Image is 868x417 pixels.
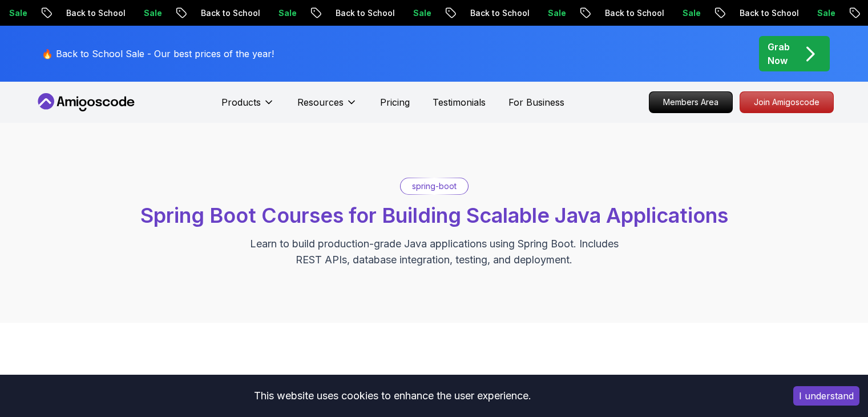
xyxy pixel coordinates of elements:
[740,92,833,113] p: Join Amigoscode
[171,7,248,19] p: Back to School
[575,7,652,19] p: Back to School
[9,383,776,408] div: This website uses cookies to enhance the user experience.
[709,7,787,19] p: Back to School
[36,7,114,19] p: Back to School
[114,7,150,19] p: Sale
[243,236,626,268] p: Learn to build production-grade Java applications using Spring Boot. Includes REST APIs, database...
[433,95,486,109] a: Testimonials
[508,95,564,109] a: For Business
[380,95,410,109] a: Pricing
[649,91,733,113] a: Members Area
[649,92,732,113] p: Members Area
[768,40,790,67] p: Grab Now
[440,7,518,19] p: Back to School
[383,7,419,19] p: Sale
[412,181,457,192] p: spring-boot
[221,95,261,109] p: Products
[787,7,823,19] p: Sale
[652,7,689,19] p: Sale
[518,7,554,19] p: Sale
[297,95,344,109] p: Resources
[140,203,728,228] span: Spring Boot Courses for Building Scalable Java Applications
[305,7,383,19] p: Back to School
[793,386,859,406] button: Accept cookies
[248,7,285,19] p: Sale
[221,95,274,118] button: Products
[42,47,274,61] p: 🔥 Back to School Sale - Our best prices of the year!
[740,91,834,113] a: Join Amigoscode
[297,95,357,118] button: Resources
